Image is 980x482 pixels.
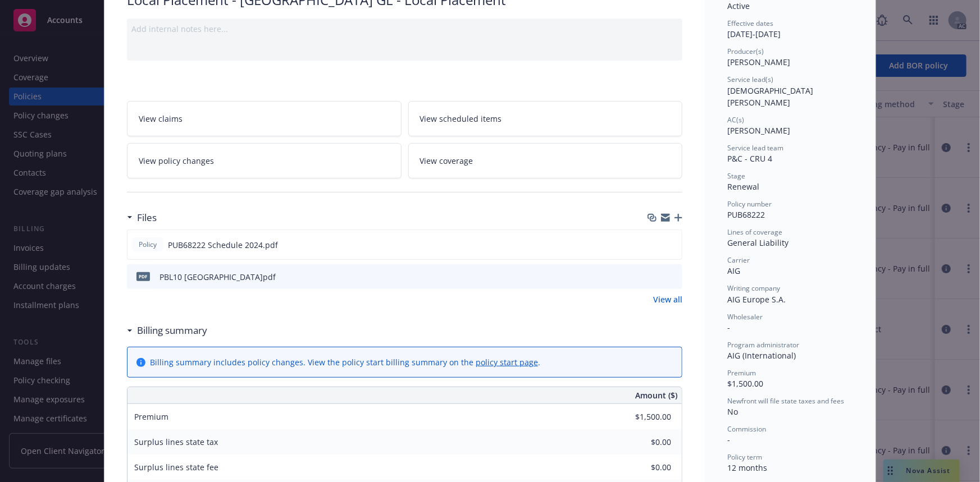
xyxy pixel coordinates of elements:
span: Carrier [727,255,750,265]
span: Wholesaler [727,312,763,322]
input: 0.00 [605,459,678,476]
div: Add internal notes here... [131,23,678,35]
div: [DATE] - [DATE] [727,19,853,40]
span: Policy number [727,199,772,209]
div: PBL10 [GEOGRAPHIC_DATA]pdf [159,271,276,283]
span: 12 months [727,462,767,473]
span: Lines of coverage [727,227,782,237]
span: Amount ($) [635,389,677,401]
span: [DEMOGRAPHIC_DATA][PERSON_NAME] [727,85,813,108]
h3: Billing summary [137,323,207,338]
span: No [727,406,738,417]
span: AIG [727,265,740,276]
span: Stage [727,171,745,181]
span: AIG (International) [727,350,796,361]
button: preview file [668,271,678,283]
a: View policy changes [127,143,402,178]
div: Billing summary includes policy changes. View the policy start billing summary on the . [150,356,540,368]
span: View policy changes [139,155,214,167]
span: Policy term [727,452,762,462]
span: [PERSON_NAME] [727,125,790,136]
span: pdf [136,272,150,281]
span: Service lead team [727,143,783,153]
input: 0.00 [605,408,678,425]
span: $1,500.00 [727,378,763,389]
h3: Files [137,210,157,225]
button: download file [649,239,658,251]
a: View all [653,293,682,305]
span: Surplus lines state tax [134,437,218,447]
span: Newfront will file state taxes and fees [727,396,844,406]
input: 0.00 [605,434,678,451]
span: View coverage [420,155,473,167]
span: AC(s) [727,115,744,125]
span: View scheduled items [420,113,502,125]
button: download file [650,271,659,283]
span: [PERSON_NAME] [727,57,790,67]
span: AIG Europe S.A. [727,294,786,305]
span: Commission [727,424,766,434]
a: policy start page [476,357,538,368]
span: Active [727,1,750,11]
span: P&C - CRU 4 [727,153,772,164]
a: View scheduled items [408,101,683,136]
button: preview file [667,239,677,251]
div: General Liability [727,237,853,249]
span: - [727,322,730,333]
div: Files [127,210,157,225]
span: Program administrator [727,340,799,350]
span: PUB68222 Schedule 2024.pdf [168,239,278,251]
span: Policy [136,240,159,250]
span: Surplus lines state fee [134,462,218,472]
span: Writing company [727,283,780,293]
span: Premium [727,368,756,378]
span: Service lead(s) [727,75,773,84]
span: PUB68222 [727,209,765,220]
a: View claims [127,101,402,136]
span: Premium [134,411,168,422]
div: Billing summary [127,323,207,338]
span: - [727,434,730,445]
span: Renewal [727,181,759,192]
span: Producer(s) [727,47,764,56]
span: View claims [139,113,183,125]
a: View coverage [408,143,683,178]
span: Effective dates [727,19,773,28]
